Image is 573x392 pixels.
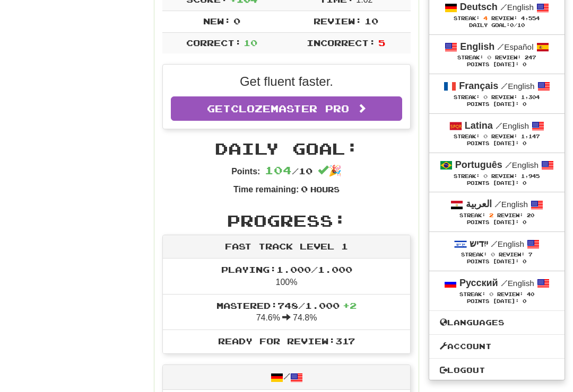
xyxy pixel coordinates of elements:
small: English [491,240,524,249]
small: English [496,122,529,131]
strong: Latina [465,121,493,131]
span: 2 [489,212,493,219]
span: Streak: [459,292,485,298]
a: Русский /English Streak: 0 Review: 40 Points [DATE]: 0 [429,272,565,310]
div: Points [DATE]: 0 [440,299,554,306]
a: Account [429,340,565,354]
span: 0 [489,291,493,298]
a: ייִדיש /English Streak: 0 Review: 7 Points [DATE]: 0 [429,233,565,271]
span: Review: [499,252,525,258]
span: Streak: [454,95,480,101]
span: Streak: [454,16,480,22]
div: Points [DATE]: 0 [440,259,554,266]
span: / [501,279,508,288]
span: Streak: [454,174,480,180]
span: Review: [497,213,523,219]
span: 4,554 [521,16,540,22]
div: Daily Goal: /10 [440,23,554,30]
small: Español [497,43,533,52]
a: Português /English Streak: 0 Review: 1,945 Points [DATE]: 0 [429,154,565,192]
small: English [505,161,539,170]
span: 0 [491,252,495,258]
span: / [496,121,502,131]
small: English [494,200,528,209]
div: Points [DATE]: 0 [440,102,554,109]
span: 0 [483,133,488,140]
span: 1,147 [521,134,540,140]
span: 7 [528,252,532,258]
span: Streak: [461,252,487,258]
span: 0 [510,23,514,29]
div: Points [DATE]: 0 [440,62,554,69]
div: Points [DATE]: 0 [440,220,554,227]
strong: English [460,42,494,52]
span: Review: [491,95,517,101]
strong: Русский [459,278,498,289]
span: Review: [491,134,517,140]
a: Languages [429,316,565,330]
span: / [494,200,501,209]
span: 0 [487,55,491,61]
span: Streak: [457,55,483,61]
strong: ייִדיש [470,239,488,250]
strong: Français [459,81,498,92]
span: Review: [491,174,517,180]
span: / [501,82,508,91]
span: 4 [483,15,488,22]
span: 40 [527,292,534,298]
span: / [500,3,507,12]
span: 1,945 [521,174,540,180]
span: 0 [483,94,488,101]
span: Review: [491,16,517,22]
span: 247 [525,55,536,61]
strong: Deutsch [460,2,498,13]
span: 1,304 [521,95,540,101]
span: Streak: [459,213,485,219]
div: Points [DATE]: 0 [440,141,554,148]
small: English [500,3,534,12]
a: English /Español Streak: 0 Review: 247 Points [DATE]: 0 [429,35,565,74]
span: / [491,239,498,249]
span: Review: [497,292,523,298]
strong: Português [455,160,502,171]
strong: العربية [466,199,492,210]
span: 20 [527,213,534,219]
div: Points [DATE]: 0 [440,181,554,188]
span: Review: [495,55,521,61]
a: Logout [429,364,565,378]
small: English [501,279,534,288]
span: Streak: [454,134,480,140]
span: / [497,42,504,52]
a: Latina /English Streak: 0 Review: 1,147 Points [DATE]: 0 [429,114,565,153]
a: Français /English Streak: 0 Review: 1,304 Points [DATE]: 0 [429,75,565,113]
small: English [501,82,534,91]
span: 0 [483,173,488,180]
a: العربية /English Streak: 2 Review: 20 Points [DATE]: 0 [429,193,565,231]
span: / [505,161,512,170]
